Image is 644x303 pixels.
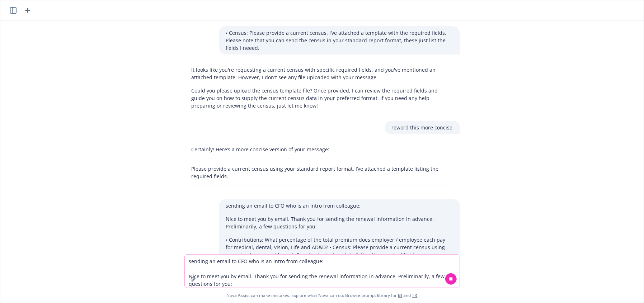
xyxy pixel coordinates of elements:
p: • Census: Please provide a current census. I’ve attached a template with the required fields. Ple... [226,29,453,52]
p: Nice to meet you by email. Thank you for sending the renewal information in advance. Preliminaril... [226,215,453,230]
p: Could you please upload the census template file? Once provided, I can review the required fields... [192,87,453,109]
p: Please provide a current census using your standard report format. I’ve attached a template listi... [192,165,453,180]
a: TR [412,292,418,298]
span: Nova Assist can make mistakes. Explore what Nova can do: Browse prompt library for and [3,288,641,303]
p: reword this more concise [392,124,453,131]
p: It looks like you're requesting a current census with specific required fields, and you've mentio... [192,66,453,81]
a: BI [398,292,403,298]
p: Certainly! Here’s a more concise version of your message: [192,146,453,153]
p: sending an email to CFO who is an intro from colleague: [226,202,453,209]
p: • Contributions: What percentage of the total premium does employer / employee each pay for medic... [226,236,453,259]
